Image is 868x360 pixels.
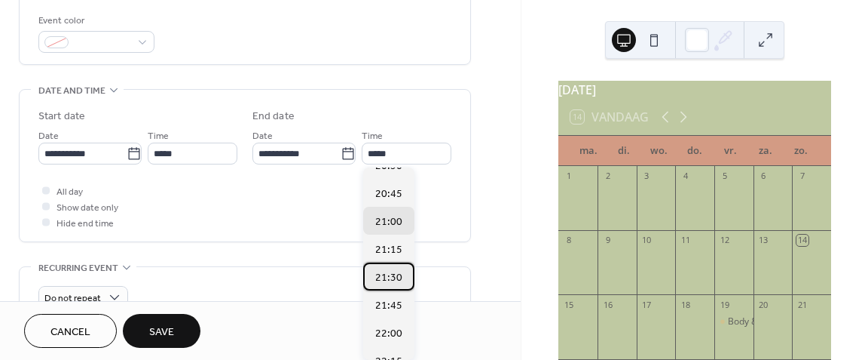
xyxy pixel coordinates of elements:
div: Body & mind [714,315,753,328]
button: Save [123,314,200,348]
span: Save [149,325,174,340]
div: 9 [602,235,613,246]
div: 10 [641,235,653,246]
div: 6 [758,171,769,182]
div: Body & mind [728,315,781,328]
div: di. [606,136,641,166]
span: Time [148,128,169,144]
div: 19 [719,299,730,310]
div: 17 [641,299,653,310]
div: Event color [38,13,151,29]
div: 7 [796,171,808,182]
span: Date and time [38,83,105,99]
div: 2 [602,171,613,182]
div: ma. [570,136,606,166]
span: Date [252,128,273,144]
button: Cancel [24,314,117,348]
div: 16 [602,299,613,310]
div: 18 [680,299,691,310]
span: Time [362,128,383,144]
div: 20 [758,299,769,310]
span: Date [38,128,59,144]
div: 21 [796,299,808,310]
div: 4 [680,171,691,182]
span: 22:00 [375,325,402,341]
div: [DATE] [558,81,831,99]
span: Do not repeat [44,290,101,307]
div: 14 [796,235,808,246]
span: Show date only [57,200,118,216]
div: End date [252,109,295,125]
div: 11 [680,235,691,246]
div: zo. [784,136,819,166]
span: Recurring event [38,260,118,276]
span: 21:00 [375,214,402,229]
span: 20:45 [375,186,402,202]
div: 8 [563,235,574,246]
div: 13 [758,235,769,246]
span: 21:30 [375,269,402,285]
div: 12 [719,235,730,246]
div: vr. [713,136,748,166]
div: do. [677,136,713,166]
div: Start date [38,109,85,125]
div: 15 [563,299,574,310]
div: za. [748,136,784,166]
span: Cancel [50,325,90,340]
div: 3 [641,171,653,182]
span: 21:45 [375,297,402,313]
div: 5 [719,171,730,182]
span: 21:15 [375,242,402,257]
span: Hide end time [57,216,114,232]
div: 1 [563,171,574,182]
span: All day [57,184,83,200]
div: wo. [641,136,677,166]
